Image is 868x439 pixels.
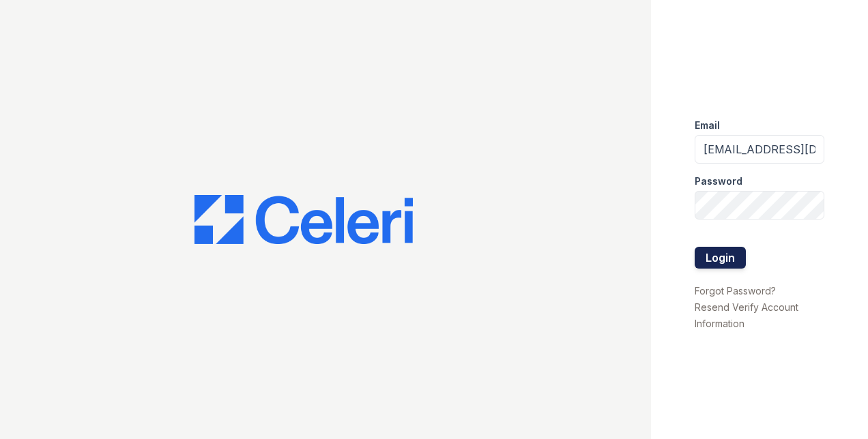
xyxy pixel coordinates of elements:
[695,175,742,188] label: Password
[194,195,413,244] img: CE_Logo_Blue-a8612792a0a2168367f1c8372b55b34899dd931a85d93a1a3d3e32e68fde9ad4.png
[695,119,720,132] label: Email
[695,247,746,269] button: Login
[695,285,776,297] a: Forgot Password?
[695,301,798,329] a: Resend Verify Account Information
